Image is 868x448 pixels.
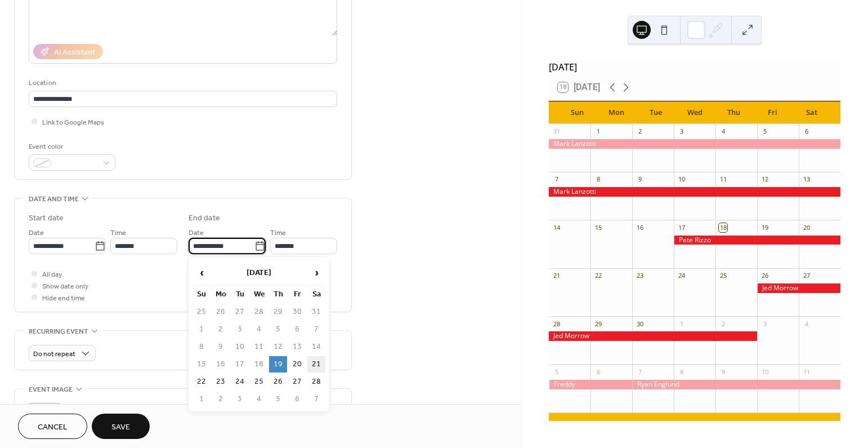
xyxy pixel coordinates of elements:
[33,348,75,361] span: Do not repeat
[110,227,126,239] span: Time
[549,331,757,341] div: Jed Morrow
[212,374,230,390] td: 23
[269,374,287,390] td: 26
[250,286,268,303] th: We
[307,356,325,372] td: 21
[189,227,204,239] span: Date
[29,227,44,239] span: Date
[760,272,769,280] div: 26
[193,321,211,338] td: 1
[92,414,150,439] button: Save
[269,321,287,338] td: 5
[29,141,113,153] div: Event color
[250,339,268,355] td: 11
[231,339,249,355] td: 10
[193,304,211,320] td: 25
[636,367,644,376] div: 7
[677,367,686,376] div: 8
[636,175,644,184] div: 9
[719,127,727,136] div: 4
[674,236,840,245] div: Pete Rizzo
[594,175,602,184] div: 8
[29,384,73,396] span: Event image
[42,269,62,281] span: All day
[231,391,249,407] td: 3
[250,356,268,372] td: 18
[250,374,268,390] td: 25
[549,380,632,389] div: Freddy
[549,60,840,74] div: [DATE]
[250,321,268,338] td: 4
[793,101,831,124] div: Sat
[636,127,644,136] div: 2
[802,127,811,136] div: 6
[42,117,104,128] span: Link to Google Maps
[552,175,561,184] div: 7
[558,101,597,124] div: Sun
[594,127,602,136] div: 1
[29,193,79,205] span: Date and time
[269,286,287,303] th: Th
[802,175,811,184] div: 13
[307,286,325,303] th: Sa
[760,367,769,376] div: 10
[549,187,840,197] div: Mark Lanzotti
[549,139,840,149] div: Mark Lanzotti
[231,356,249,372] td: 17
[802,367,811,376] div: 11
[719,320,727,328] div: 2
[594,320,602,328] div: 29
[250,304,268,320] td: 28
[552,320,561,328] div: 28
[212,339,230,355] td: 9
[675,101,714,124] div: Wed
[288,374,306,390] td: 27
[552,223,561,232] div: 14
[760,320,769,328] div: 3
[594,223,602,232] div: 15
[193,286,211,303] th: Su
[760,175,769,184] div: 12
[38,422,68,433] span: Cancel
[288,339,306,355] td: 13
[632,380,840,389] div: Ryan Englund
[193,391,211,407] td: 1
[802,320,811,328] div: 4
[594,272,602,280] div: 22
[212,391,230,407] td: 2
[552,127,561,136] div: 31
[636,320,644,328] div: 30
[193,339,211,355] td: 8
[307,304,325,320] td: 31
[719,175,727,184] div: 11
[18,414,87,439] button: Cancel
[714,101,753,124] div: Thu
[552,272,561,280] div: 21
[231,374,249,390] td: 24
[189,212,220,224] div: End date
[288,356,306,372] td: 20
[802,223,811,232] div: 20
[212,286,230,303] th: Mo
[269,391,287,407] td: 5
[250,391,268,407] td: 4
[111,422,130,433] span: Save
[29,403,60,434] div: ;
[212,304,230,320] td: 26
[288,286,306,303] th: Fr
[269,356,287,372] td: 19
[757,283,840,293] div: Jed Morrow
[231,321,249,338] td: 3
[193,356,211,372] td: 15
[231,286,249,303] th: Tu
[677,223,686,232] div: 17
[636,272,644,280] div: 23
[677,320,686,328] div: 1
[269,339,287,355] td: 12
[212,321,230,338] td: 2
[288,321,306,338] td: 6
[288,391,306,407] td: 6
[193,374,211,390] td: 22
[307,374,325,390] td: 28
